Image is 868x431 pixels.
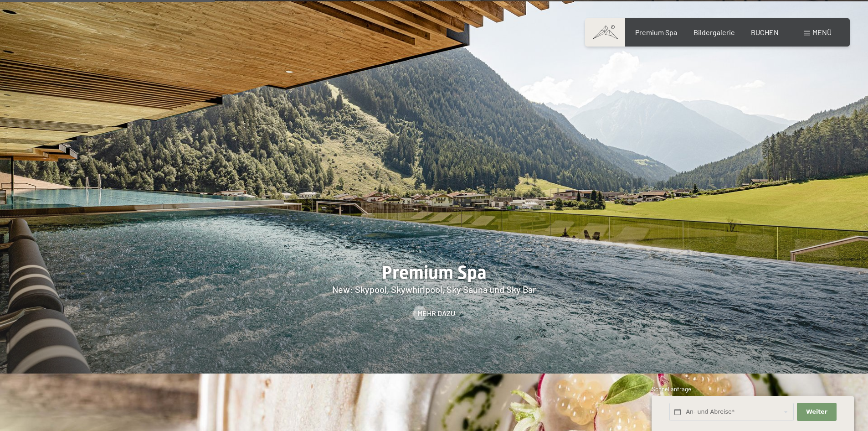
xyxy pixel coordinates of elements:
[417,308,455,318] span: Mehr dazu
[797,403,836,421] button: Weiter
[812,28,832,36] span: Menü
[806,408,827,416] span: Weiter
[693,28,735,36] a: Bildergalerie
[652,385,691,393] span: Schnellanfrage
[751,28,779,36] a: BUCHEN
[635,28,677,36] a: Premium Spa
[413,308,455,318] a: Mehr dazu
